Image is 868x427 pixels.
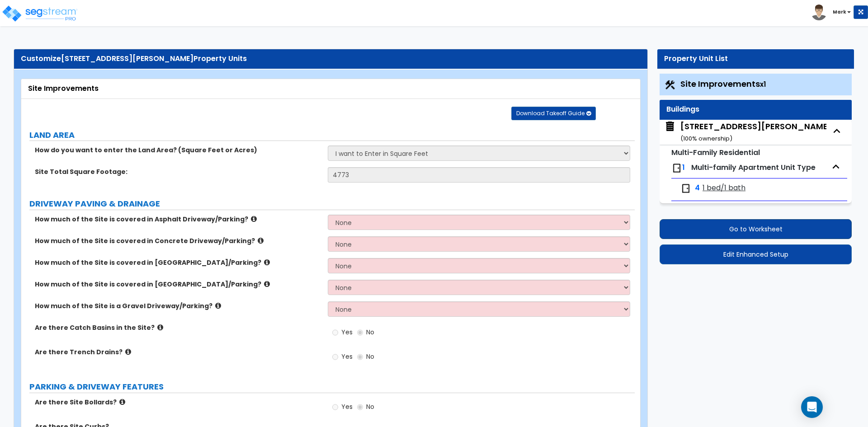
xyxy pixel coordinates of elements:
[35,258,321,267] label: How much of the Site is covered in [GEOGRAPHIC_DATA]/Parking?
[664,79,676,91] img: Construction.png
[119,399,125,405] i: click for more info!
[691,162,816,173] span: Multi-family Apartment Unit Type
[680,78,766,89] span: Site Improvements
[35,323,321,332] label: Are there Catch Basins in the Site?
[671,163,682,174] img: door.png
[215,302,221,309] i: click for more info!
[660,219,852,239] button: Go to Worksheet
[157,324,163,331] i: click for more info!
[682,162,685,173] span: 1
[695,183,700,193] span: 4
[366,352,374,361] span: No
[35,398,321,407] label: Are there Site Bollards?
[680,134,732,143] small: ( 100 % ownership)
[680,121,832,144] div: [STREET_ADDRESS][PERSON_NAME]
[680,183,691,194] img: door.png
[516,109,585,117] span: Download Takeoff Guide
[29,129,635,141] label: LAND AREA
[35,215,321,224] label: How much of the Site is covered in Asphalt Driveway/Parking?
[332,328,338,338] input: Yes
[61,53,193,64] span: [STREET_ADDRESS][PERSON_NAME]
[664,121,676,132] img: building.svg
[366,328,374,337] span: No
[660,244,852,264] button: Edit Enhanced Setup
[760,80,766,89] small: x1
[29,381,635,393] label: PARKING & DRIVEWAY FEATURES
[811,5,827,20] img: avatar.png
[801,396,823,418] div: Open Intercom Messenger
[35,145,321,155] label: How do you want to enter the Land Area? (Square Feet or Acres)
[29,198,635,210] label: DRIVEWAY PAVING & DRAINAGE
[35,167,321,176] label: Site Total Square Footage:
[341,328,353,337] span: Yes
[1,5,78,23] img: logo_pro_r.png
[125,348,131,355] i: click for more info!
[357,402,363,412] input: No
[332,402,338,412] input: Yes
[264,259,270,266] i: click for more info!
[28,84,633,94] div: Site Improvements
[703,183,745,193] span: 1 bed/1 bath
[35,347,321,357] label: Are there Trench Drains?
[666,104,845,115] div: Buildings
[35,236,321,245] label: How much of the Site is covered in Concrete Driveway/Parking?
[258,237,264,244] i: click for more info!
[35,280,321,289] label: How much of the Site is covered in [GEOGRAPHIC_DATA]/Parking?
[366,402,374,411] span: No
[332,352,338,362] input: Yes
[35,301,321,310] label: How much of the Site is a Gravel Driveway/Parking?
[833,9,846,15] b: Mark
[341,402,353,411] span: Yes
[341,352,353,361] span: Yes
[21,54,641,64] div: Customize Property Units
[357,352,363,362] input: No
[264,281,270,287] i: click for more info!
[511,107,596,120] button: Download Takeoff Guide
[664,121,826,144] span: 4947-49 Oleatha Ave
[357,328,363,338] input: No
[251,216,257,222] i: click for more info!
[671,147,760,158] small: Multi-Family Residential
[664,54,847,64] div: Property Unit List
